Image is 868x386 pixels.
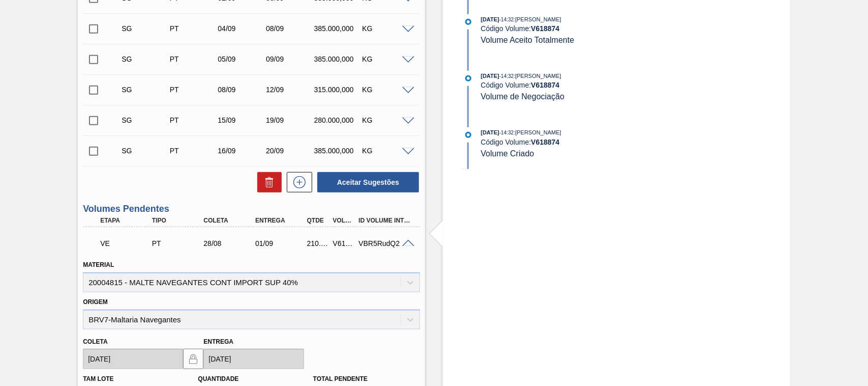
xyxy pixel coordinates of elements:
div: KG [360,147,412,155]
div: 385.000,000 [312,24,365,33]
div: Excluir Sugestões [252,172,282,192]
div: 09/09/2025 [263,55,316,63]
div: KG [360,55,412,63]
div: 385.000,000 [312,147,365,155]
div: Pedido de Transferência [167,55,220,63]
div: 28/08/2025 [201,239,258,247]
div: Sugestão Criada [119,55,172,63]
strong: V 618874 [531,81,559,89]
label: Coleta [83,338,107,345]
span: : [PERSON_NAME] [514,16,561,22]
div: 08/09/2025 [215,86,268,94]
div: Sugestão Criada [119,147,172,155]
div: 19/09/2025 [263,116,316,124]
label: Quantidade [198,375,238,382]
input: dd/mm/yyyy [83,349,183,369]
div: Pedido de Transferência [167,147,220,155]
button: locked [183,349,203,369]
div: Sugestão Criada [119,24,172,33]
div: 16/09/2025 [215,147,268,155]
label: Total pendente [313,375,368,382]
span: [DATE] [481,16,499,22]
div: 280.000,000 [312,116,365,124]
div: 12/09/2025 [263,86,316,94]
div: Entrega [253,217,310,224]
img: atual [465,19,471,25]
div: 05/09/2025 [215,55,268,63]
div: Pedido de Transferência [167,24,220,33]
div: 15/09/2025 [215,116,268,124]
div: V618874 [331,239,357,247]
label: Origem [83,298,108,306]
div: 210.000,000 [305,239,331,247]
div: Pedido de Transferência [149,239,207,247]
span: [DATE] [481,73,499,79]
div: Sugestão Criada [119,116,172,124]
button: Aceitar Sugestões [317,172,419,192]
div: Qtde [305,217,331,224]
span: - 14:32 [499,130,514,135]
div: 04/09/2025 [215,24,268,33]
div: Nova sugestão [282,172,312,192]
div: 315.000,000 [312,86,365,94]
span: - 14:32 [499,17,514,22]
span: : [PERSON_NAME] [514,129,561,135]
input: dd/mm/yyyy [203,349,304,369]
div: Aceitar Sugestões [312,171,420,194]
div: Sugestão Criada [119,86,172,94]
span: : [PERSON_NAME] [514,73,561,79]
div: KG [360,24,412,33]
img: atual [465,75,471,81]
img: atual [465,132,471,138]
strong: V 618874 [531,24,559,33]
span: [DATE] [481,129,499,135]
h3: Volumes Pendentes [83,204,420,214]
div: Código Volume: [481,24,723,33]
div: VBR5RudQ2 [356,239,413,247]
div: KG [360,116,412,124]
span: - 14:32 [499,73,514,79]
div: 385.000,000 [312,55,365,63]
label: Material [83,261,114,268]
div: Código Volume: [481,81,723,89]
div: Pedido de Transferência [167,86,220,94]
div: KG [360,86,412,94]
div: 20/09/2025 [263,147,316,155]
div: Tipo [149,217,207,224]
div: Coleta [201,217,258,224]
div: 01/09/2025 [253,239,310,247]
span: Volume Criado [481,149,534,158]
div: Código Volume: [481,138,723,146]
span: Volume de Negociação [481,92,565,101]
span: Volume Aceito Totalmente [481,36,575,44]
div: Etapa [98,217,155,224]
p: VE [100,239,153,247]
div: Id Volume Interno [356,217,413,224]
div: 08/09/2025 [263,24,316,33]
img: locked [187,353,199,365]
div: Pedido de Transferência [167,116,220,124]
label: Entrega [203,338,233,345]
label: Tam lote [83,375,113,382]
div: Volume Enviado para Transporte [98,232,155,255]
div: Volume Portal [331,217,357,224]
strong: V 618874 [531,138,559,146]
